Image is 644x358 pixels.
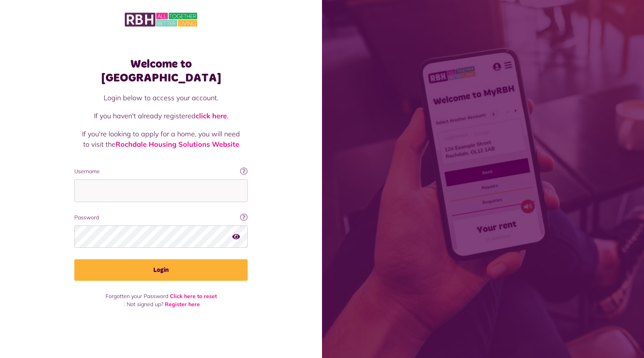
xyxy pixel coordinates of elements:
[125,12,197,28] img: MyRBH
[82,129,240,149] p: If you're looking to apply for a home, you will need to visit the
[82,93,240,103] p: Login below to access your account.
[74,167,248,176] label: Username
[170,293,217,300] a: Click here to reset
[74,214,248,222] label: Password
[165,301,200,308] a: Register here
[106,293,168,300] span: Forgotten your Password
[74,259,248,281] button: Login
[82,111,240,121] p: If you haven't already registered .
[116,140,239,149] a: Rochdale Housing Solutions Website
[196,111,227,120] a: click here
[127,301,163,308] span: Not signed up?
[74,57,248,85] h1: Welcome to [GEOGRAPHIC_DATA]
